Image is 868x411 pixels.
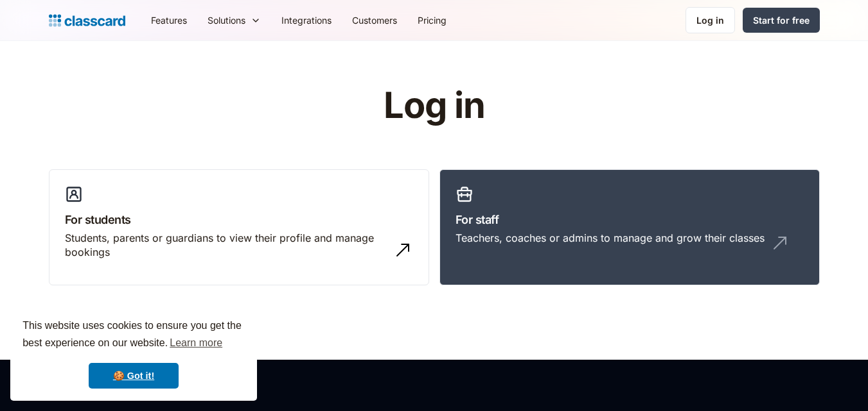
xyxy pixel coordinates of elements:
div: Teachers, coaches or admins to manage and grow their classes [456,231,765,245]
a: dismiss cookie message [89,363,179,389]
a: Customers [342,6,407,35]
a: For studentsStudents, parents or guardians to view their profile and manage bookings [49,169,429,286]
a: Features [141,6,197,35]
a: For staffTeachers, coaches or admins to manage and grow their classes [439,169,820,286]
h1: Log in [230,86,638,126]
a: Start for free [743,8,820,33]
h3: For students [65,211,413,228]
a: Integrations [271,6,342,35]
a: learn more about cookies [168,333,224,353]
a: Pricing [407,6,457,35]
div: Log in [696,13,724,27]
div: Students, parents or guardians to view their profile and manage bookings [65,231,387,260]
h3: For staff [456,211,804,228]
div: Start for free [753,13,810,27]
div: cookieconsent [10,306,257,401]
div: Solutions [197,6,271,35]
div: Solutions [208,13,245,27]
span: This website uses cookies to ensure you get the best experience on our website. [22,318,245,353]
a: Log in [686,7,735,33]
a: Logo [49,12,125,29]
